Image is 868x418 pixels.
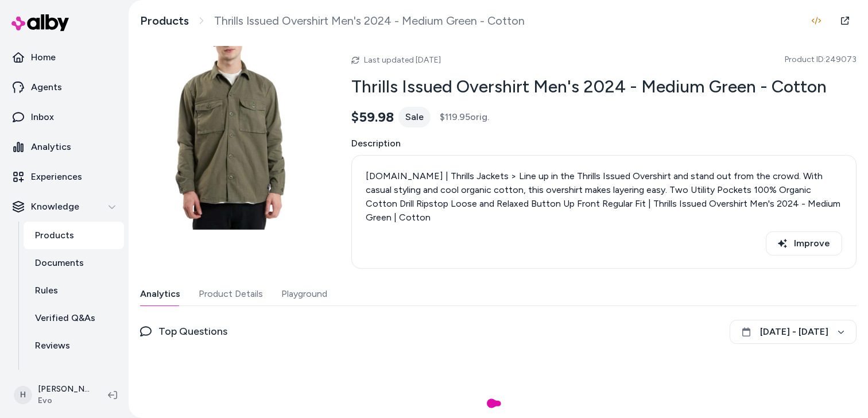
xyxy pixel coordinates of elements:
p: Verified Q&As [35,311,95,325]
a: Inbox [5,103,124,131]
a: Analytics [5,133,124,161]
button: [DATE] - [DATE] [730,320,857,344]
p: Inbox [31,110,54,124]
p: Knowledge [31,200,79,214]
p: Analytics [31,140,71,154]
p: Products [35,229,74,242]
a: Reviews [24,332,124,359]
span: $119.95 orig. [440,110,489,124]
a: Products [140,14,189,28]
nav: breadcrumb [140,14,525,28]
p: Home [31,51,56,64]
p: Reviews [35,339,70,353]
a: Agents [5,73,124,101]
span: H [14,386,32,404]
p: Documents [35,256,84,270]
p: Rules [35,284,58,297]
a: Survey Questions [24,359,124,387]
button: Improve [766,231,842,256]
p: Agents [31,80,62,94]
a: Experiences [5,163,124,191]
span: Description [351,137,857,150]
span: Top Questions [158,323,227,339]
button: Playground [281,282,327,305]
p: [DOMAIN_NAME] | Thrills Jackets > Line up in the Thrills Issued Overshirt and stand out from the ... [366,169,842,225]
p: [PERSON_NAME] [38,384,90,395]
a: Home [5,44,124,71]
span: Last updated [DATE] [364,55,441,65]
div: Sale [398,107,431,127]
a: Documents [24,249,124,277]
h2: Thrills Issued Overshirt Men's 2024 - Medium Green - Cotton [351,76,857,98]
span: Product ID: 249073 [785,54,857,65]
img: thrills-issued-overshirt-men-s-.jpg [140,46,324,230]
a: Products [24,222,124,249]
span: $59.98 [351,109,394,126]
img: alby Logo [11,14,69,31]
p: Experiences [31,170,82,184]
p: Survey Questions [35,366,111,380]
button: Product Details [199,282,263,305]
a: Rules [24,277,124,304]
span: Thrills Issued Overshirt Men's 2024 - Medium Green - Cotton [214,14,525,28]
button: H[PERSON_NAME]Evo [7,377,99,413]
button: Knowledge [5,193,124,220]
button: Analytics [140,282,180,305]
a: Verified Q&As [24,304,124,332]
span: Evo [38,395,90,407]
